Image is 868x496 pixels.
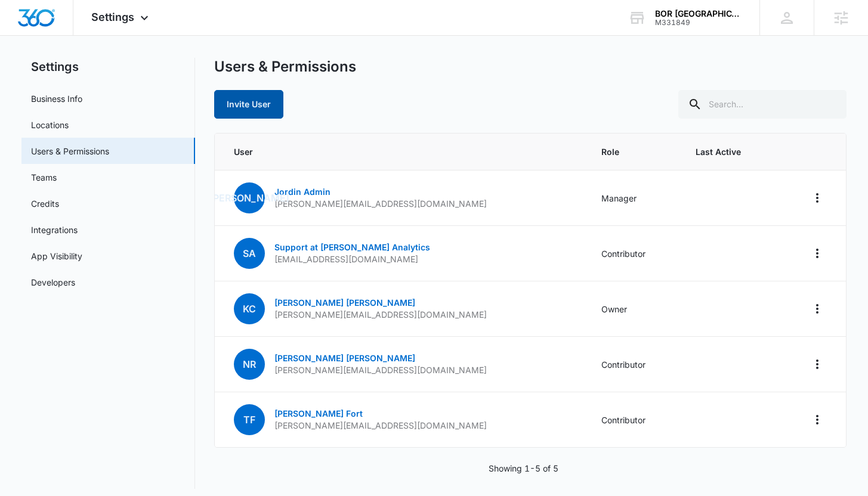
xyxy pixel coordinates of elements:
[274,309,487,321] p: [PERSON_NAME][EMAIL_ADDRESS][DOMAIN_NAME]
[587,170,681,226] td: Manager
[274,353,415,363] a: [PERSON_NAME] [PERSON_NAME]
[234,293,265,324] span: KC
[234,304,265,314] a: KC
[31,145,109,157] a: Users & Permissions
[234,238,265,269] span: Sa
[31,276,75,289] a: Developers
[808,355,827,374] button: Actions
[31,119,69,131] a: Locations
[31,171,57,184] a: Teams
[274,187,330,197] a: Jordin Admin
[214,90,283,119] button: Invite User
[587,337,681,392] td: Contributor
[808,244,827,263] button: Actions
[274,198,487,210] p: [PERSON_NAME][EMAIL_ADDRESS][DOMAIN_NAME]
[808,299,827,318] button: Actions
[234,415,265,425] a: TF
[21,58,195,76] h2: Settings
[234,359,265,370] a: NR
[274,253,430,265] p: [EMAIL_ADDRESS][DOMAIN_NAME]
[234,193,265,203] a: [PERSON_NAME]
[808,188,827,207] button: Actions
[234,404,265,435] span: TF
[655,18,742,27] div: account id
[655,9,742,18] div: account name
[587,392,681,448] td: Contributor
[489,462,558,475] p: Showing 1-5 of 5
[234,349,265,380] span: NR
[31,250,82,262] a: App Visibility
[274,408,363,418] a: [PERSON_NAME] Fort
[234,249,265,259] a: Sa
[587,226,681,281] td: Contributor
[678,90,847,119] input: Search...
[601,145,667,158] span: Role
[31,92,82,105] a: Business Info
[587,281,681,337] td: Owner
[91,11,134,23] span: Settings
[274,420,487,432] p: [PERSON_NAME][EMAIL_ADDRESS][DOMAIN_NAME]
[808,410,827,429] button: Actions
[234,145,572,158] span: User
[31,224,78,236] a: Integrations
[696,145,763,158] span: Last Active
[274,242,430,252] a: Support at [PERSON_NAME] Analytics
[234,182,265,213] span: [PERSON_NAME]
[274,297,415,308] a: [PERSON_NAME] [PERSON_NAME]
[214,99,283,109] a: Invite User
[214,58,356,76] h1: Users & Permissions
[274,364,487,376] p: [PERSON_NAME][EMAIL_ADDRESS][DOMAIN_NAME]
[31,197,59,210] a: Credits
